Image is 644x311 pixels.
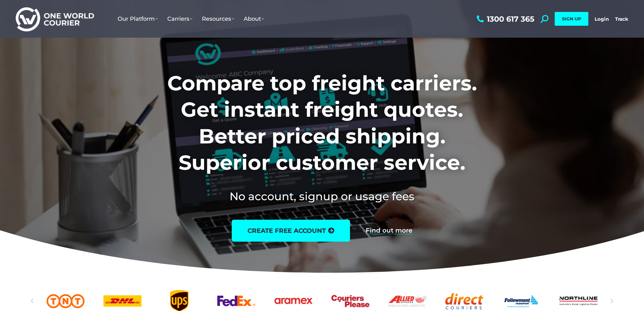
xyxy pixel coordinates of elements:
[562,16,581,22] span: SIGN UP
[244,15,264,22] span: About
[232,220,350,242] a: create free account
[118,15,158,22] span: Our Platform
[239,9,269,29] a: About
[126,70,519,176] h1: Compare top freight carriers. Get instant freight quotes. Better priced shipping. Superior custom...
[167,15,192,22] span: Carriers
[113,9,163,29] a: Our Platform
[366,227,412,234] a: Find out more
[16,6,94,32] img: One World Courier
[197,9,239,29] a: Resources
[595,16,609,22] a: Login
[475,15,534,23] a: 1300 617 365
[555,12,588,26] a: SIGN UP
[126,189,519,204] h2: No account, signup or usage fees
[615,16,628,22] a: Track
[202,15,234,22] span: Resources
[163,9,197,29] a: Carriers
